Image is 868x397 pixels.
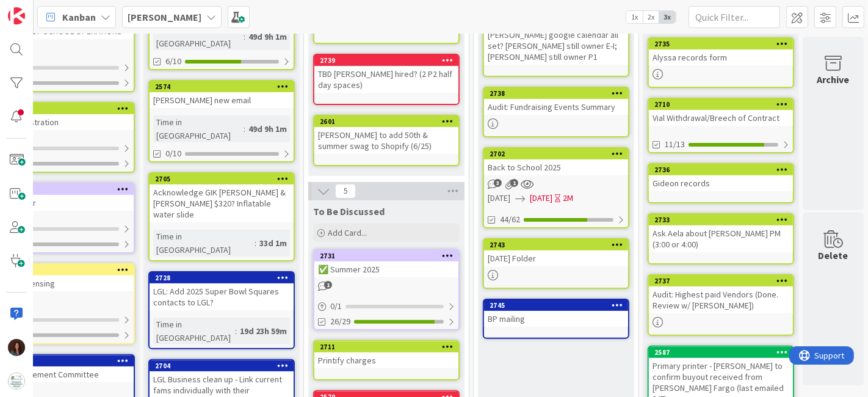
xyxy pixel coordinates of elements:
[648,274,794,336] a: 2737Audit: Highest paid Vendors (Done. Review w/ [PERSON_NAME])
[314,250,458,261] div: 2731
[490,150,628,158] div: 2702
[330,300,342,313] span: 0 / 1
[483,15,629,77] a: [PERSON_NAME] google calendar all set? [PERSON_NAME] still owner E-I; [PERSON_NAME] still owner P1
[484,311,628,327] div: BP mailing
[313,115,460,166] a: 2601[PERSON_NAME] to add 50th & summer swag to Shopify (6/25)
[148,172,295,261] a: 2705Acknowledge GIK [PERSON_NAME] & [PERSON_NAME] $320? Inflatable water slideTime in [GEOGRAPHIC...
[649,286,793,313] div: Audit: Highest paid Vendors (Done. Review w/ [PERSON_NAME])
[314,341,458,368] div: 2711Printify charges
[649,49,793,65] div: Alyssa records form
[649,99,793,110] div: 2710
[150,92,294,108] div: [PERSON_NAME] new email
[490,89,628,98] div: 2738
[314,66,458,93] div: TBD [PERSON_NAME] hired? (2 P2 half day spaces)
[563,192,573,205] div: 2M
[649,214,793,252] div: 2733Ask Aela about [PERSON_NAME] PM (3:00 or 4:00)
[484,16,628,65] div: [PERSON_NAME] google calendar all set? [PERSON_NAME] still owner E-I; [PERSON_NAME] still owner P1
[626,11,643,23] span: 1x
[150,272,294,283] div: 2728
[483,87,629,137] a: 2738Audit: Fundraising Events Summary
[314,55,458,93] div: 2739TBD [PERSON_NAME] hired? (2 P2 half day spaces)
[165,147,181,160] span: 0/10
[649,38,793,49] div: 2735
[654,216,793,224] div: 2733
[483,147,629,228] a: 2702Back to School 2025[DATE][DATE]2M44/62
[148,80,295,162] a: 2574[PERSON_NAME] new emailTime in [GEOGRAPHIC_DATA]:49d 9h 1m0/10
[320,252,458,260] div: 2731
[8,7,25,24] img: Visit kanbanzone.com
[155,274,294,282] div: 2728
[484,148,628,159] div: 2702
[150,81,294,108] div: 2574[PERSON_NAME] new email
[484,250,628,266] div: [DATE] Folder
[26,2,56,16] span: Support
[484,88,628,115] div: 2738Audit: Fundraising Events Summary
[484,239,628,250] div: 2743
[490,241,628,249] div: 2743
[155,175,294,183] div: 2705
[153,318,235,344] div: Time in [GEOGRAPHIC_DATA]
[649,110,793,126] div: Vial Withdrawal/Breech of Contract
[649,99,793,126] div: 2710Vial Withdrawal/Breech of Contract
[320,56,458,65] div: 2739
[244,30,245,43] span: :
[150,81,294,92] div: 2574
[484,27,628,65] div: [PERSON_NAME] google calendar all set? [PERSON_NAME] still owner E-I; [PERSON_NAME] still owner P1
[530,192,552,205] span: [DATE]
[314,116,458,127] div: 2601
[484,99,628,115] div: Audit: Fundraising Events Summary
[648,98,794,153] a: 2710Vial Withdrawal/Breech of Contract11/13
[665,138,685,151] span: 11/13
[155,82,294,91] div: 2574
[659,11,676,23] span: 3x
[245,30,290,43] div: 49d 9h 1m
[654,348,793,357] div: 2587
[654,40,793,48] div: 2735
[649,164,793,175] div: 2736
[237,324,290,338] div: 19d 23h 59m
[313,249,460,330] a: 2731✅ Summer 20250/126/29
[150,272,294,310] div: 2728LGL: Add 2025 Super Bowl Squares contacts to LGL?
[313,205,385,217] span: To Be Discussed
[484,239,628,266] div: 2743[DATE] Folder
[324,281,332,289] span: 1
[510,179,518,187] span: 1
[153,230,255,257] div: Time in [GEOGRAPHIC_DATA]
[313,340,460,381] a: 2711Printify charges
[245,122,290,136] div: 49d 9h 1m
[320,117,458,126] div: 2601
[484,159,628,175] div: Back to School 2025
[314,250,458,277] div: 2731✅ Summer 2025
[649,175,793,191] div: Gideon records
[649,164,793,191] div: 2736Gideon records
[330,315,350,328] span: 26/29
[314,261,458,277] div: ✅ Summer 2025
[255,236,256,250] span: :
[654,277,793,285] div: 2737
[689,6,780,28] input: Quick Filter...
[155,362,294,370] div: 2704
[648,37,794,88] a: 2735Alyssa records form
[819,248,848,263] div: Delete
[62,10,96,24] span: Kanban
[165,55,181,68] span: 6/10
[313,54,460,105] a: 2739TBD [PERSON_NAME] hired? (2 P2 half day spaces)
[649,275,793,286] div: 2737
[483,299,629,339] a: 2745BP mailing
[314,341,458,352] div: 2711
[150,184,294,222] div: Acknowledge GIK [PERSON_NAME] & [PERSON_NAME] $320? Inflatable water slide
[153,115,244,142] div: Time in [GEOGRAPHIC_DATA]
[488,192,510,205] span: [DATE]
[150,173,294,222] div: 2705Acknowledge GIK [PERSON_NAME] & [PERSON_NAME] $320? Inflatable water slide
[649,275,793,313] div: 2737Audit: Highest paid Vendors (Done. Review w/ [PERSON_NAME])
[128,11,201,23] b: [PERSON_NAME]
[484,300,628,311] div: 2745
[314,55,458,66] div: 2739
[150,173,294,184] div: 2705
[335,184,356,198] span: 5
[235,324,237,338] span: :
[256,236,290,250] div: 33d 1m
[150,283,294,310] div: LGL: Add 2025 Super Bowl Squares contacts to LGL?
[654,100,793,109] div: 2710
[148,271,295,349] a: 2728LGL: Add 2025 Super Bowl Squares contacts to LGL?Time in [GEOGRAPHIC_DATA]:19d 23h 59m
